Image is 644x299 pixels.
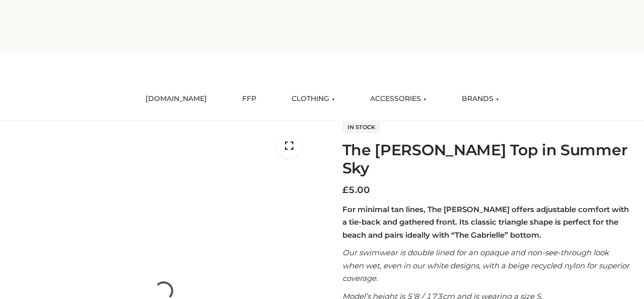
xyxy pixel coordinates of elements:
[454,88,507,110] a: BRANDS
[342,141,632,177] h1: The [PERSON_NAME] Top in Summer Sky
[342,184,370,195] bdi: 5.00
[235,88,264,110] a: FFP
[342,184,348,195] span: £
[342,205,629,240] strong: For minimal tan lines, The [PERSON_NAME] offers adjustable comfort with a tie-back and gathered f...
[342,121,380,133] span: In stock
[138,88,214,110] a: [DOMAIN_NAME]
[363,88,434,110] a: ACCESSORIES
[284,88,342,110] a: CLOTHING
[342,248,629,283] em: Our swimwear is double lined for an opaque and non-see-through look when wet, even in our white d...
